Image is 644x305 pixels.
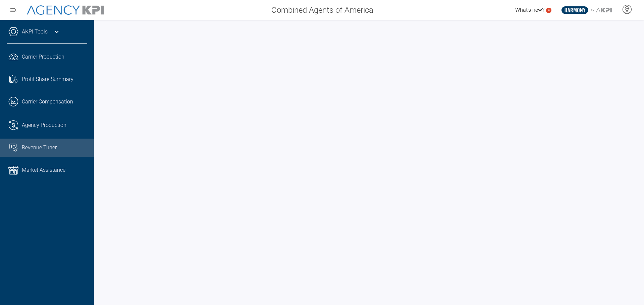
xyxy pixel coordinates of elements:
[22,28,48,36] a: AKPI Tools
[22,53,64,61] span: Carrier Production
[546,8,551,13] a: 4
[515,7,544,13] span: What's new?
[548,8,550,12] text: 4
[271,4,373,16] span: Combined Agents of America
[22,121,66,129] span: Agency Production
[22,98,73,106] span: Carrier Compensation
[22,75,73,83] span: Profit Share Summary
[27,5,104,15] img: AgencyKPI
[22,144,57,152] span: Revenue Tuner
[22,166,65,174] span: Market Assistance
